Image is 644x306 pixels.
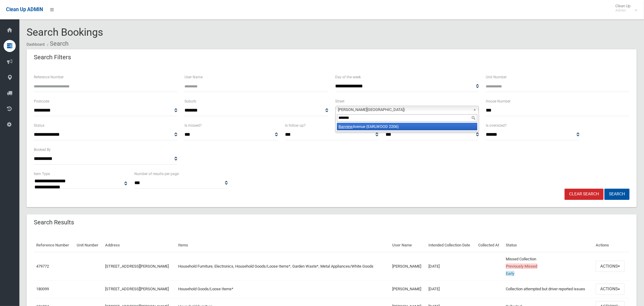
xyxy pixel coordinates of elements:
label: Is oversized? [486,122,507,129]
td: [PERSON_NAME] [390,252,426,281]
button: Actions [596,261,625,272]
label: Postcode [34,98,49,105]
a: 180099 [36,287,49,291]
label: House Number [486,98,511,105]
td: Household Furniture, Electronics, Household Goods/Loose Items*, Garden Waste*, Metal Appliances/W... [176,252,390,281]
label: Day of the week [335,74,361,80]
a: 479772 [36,264,49,269]
a: Dashboard [27,42,45,47]
label: Suburb [184,98,196,105]
label: Street [335,98,345,105]
th: Status [503,239,593,252]
a: [STREET_ADDRESS][PERSON_NAME] [105,287,169,291]
small: Admin [615,8,630,13]
td: Collection attempted but driver reported issues [503,280,593,298]
label: Is follow up? [285,122,306,129]
label: Reference Number [34,74,64,80]
th: Unit Number [74,239,103,252]
header: Search Filters [27,51,78,63]
label: Is missed? [184,122,202,129]
label: Status [34,122,44,129]
li: Search [46,38,69,49]
span: [PERSON_NAME][GEOGRAPHIC_DATA]) [338,106,471,113]
td: Missed Collection [503,252,593,281]
label: Booked By [34,146,51,153]
span: Previously Missed [506,264,537,269]
em: Bayview [339,124,353,129]
th: Items [176,239,390,252]
th: Collected At [476,239,503,252]
label: User Name [184,74,203,80]
th: Actions [593,239,630,252]
td: Household Goods/Loose Items* [176,280,390,298]
td: [DATE] [426,280,476,298]
td: [PERSON_NAME] [390,280,426,298]
span: Clean Up [612,4,636,13]
label: Item Type [34,171,50,177]
td: [DATE] [426,252,476,281]
label: Number of results per page [134,171,179,177]
th: Address [103,239,176,252]
a: [STREET_ADDRESS][PERSON_NAME] [105,264,169,269]
span: Early [506,271,514,276]
th: User Name [390,239,426,252]
header: Search Results [27,216,81,228]
th: Reference Number [34,239,74,252]
span: Clean Up ADMIN [6,7,43,12]
button: Search [604,189,630,200]
a: Clear Search [565,189,604,200]
li: Avenue (EARLWOOD 2206) [337,123,477,130]
th: Intended Collection Date [426,239,476,252]
label: Unit Number [486,74,507,80]
span: Search Bookings [27,26,103,38]
button: Actions [596,284,625,295]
